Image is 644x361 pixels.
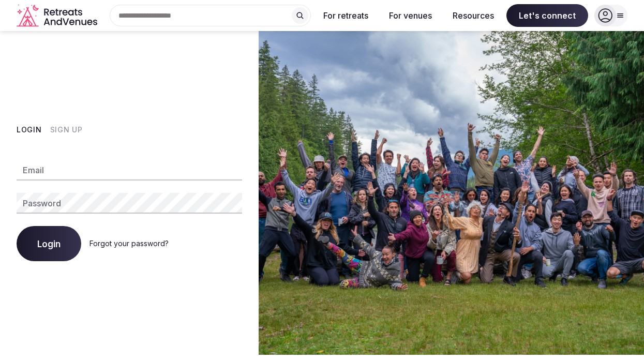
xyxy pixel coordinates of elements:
[259,31,644,355] img: My Account Background
[17,125,42,135] button: Login
[17,4,99,27] svg: Retreats and Venues company logo
[381,4,440,27] button: For venues
[17,4,99,27] a: Visit the homepage
[444,4,502,27] button: Resources
[315,4,377,27] button: For retreats
[506,4,588,27] span: Let's connect
[17,226,81,261] button: Login
[89,239,169,248] a: Forgot your password?
[50,125,83,135] button: Sign Up
[37,238,61,249] span: Login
